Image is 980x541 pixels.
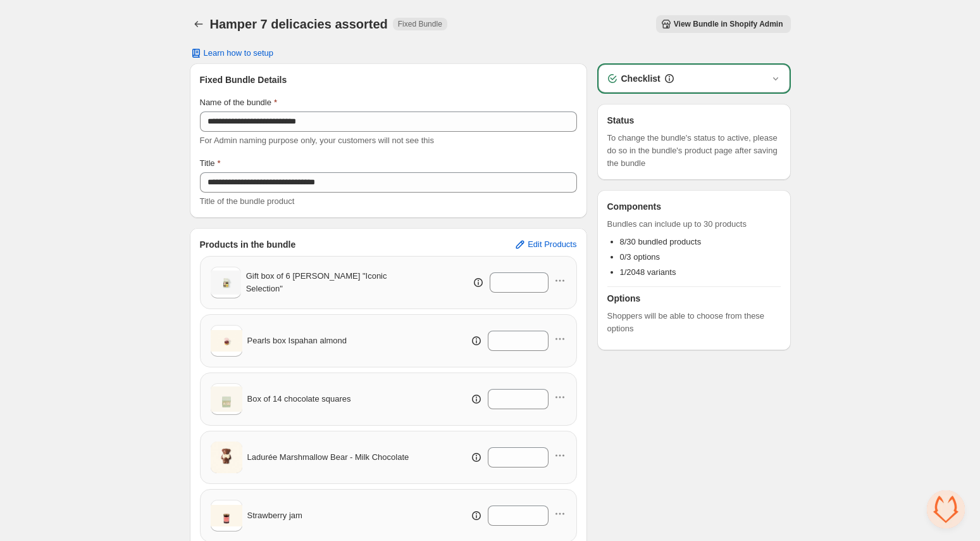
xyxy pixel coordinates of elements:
h3: Checklist [621,72,661,85]
span: Pearls box Ispahan almond [247,334,347,347]
label: Title [200,157,221,170]
button: Learn how to setup [182,44,282,62]
img: Ladurée Marshmallow Bear - Milk Chocolate [211,433,242,481]
button: Back [190,15,208,33]
h3: Options [607,292,781,305]
span: 0/3 options [620,252,661,262]
label: Name of the bundle [200,96,278,109]
button: View Bundle in Shopify Admin [656,15,791,33]
span: Shoppers will be able to choose from these options [607,310,781,335]
span: Gift box of 6 [PERSON_NAME] "Iconic Selection" [246,270,419,295]
span: Edit Products [528,239,576,250]
span: Ladurée Marshmallow Bear - Milk Chocolate [247,451,409,464]
h3: Status [607,114,781,127]
h1: Hamper 7 delicacies assorted [210,16,388,32]
img: Box of 14 chocolate squares [211,386,242,411]
h3: Components [607,200,662,213]
button: Edit Products [506,234,584,255]
h3: Products in the bundle [200,238,296,251]
span: To change the bundle's status to active, please do so in the bundle's product page after saving t... [607,132,781,170]
span: 1/2048 variants [620,267,676,277]
span: For Admin naming purpose only, your customers will not see this [200,136,434,145]
span: 8/30 bundled products [620,237,702,246]
img: Pearls box Ispahan almond [211,330,242,351]
span: Strawberry jam [247,509,302,522]
h3: Fixed Bundle Details [200,73,577,86]
span: Learn how to setup [204,48,274,58]
img: Strawberry jam [211,505,242,526]
img: Gift box of 6 Eugénie "Iconic Selection" [211,270,241,295]
div: Open chat [927,490,965,528]
span: View Bundle in Shopify Admin [674,19,783,29]
span: Box of 14 chocolate squares [247,393,351,405]
span: Fixed Bundle [398,19,442,29]
span: Title of the bundle product [200,196,295,206]
span: Bundles can include up to 30 products [607,218,781,231]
